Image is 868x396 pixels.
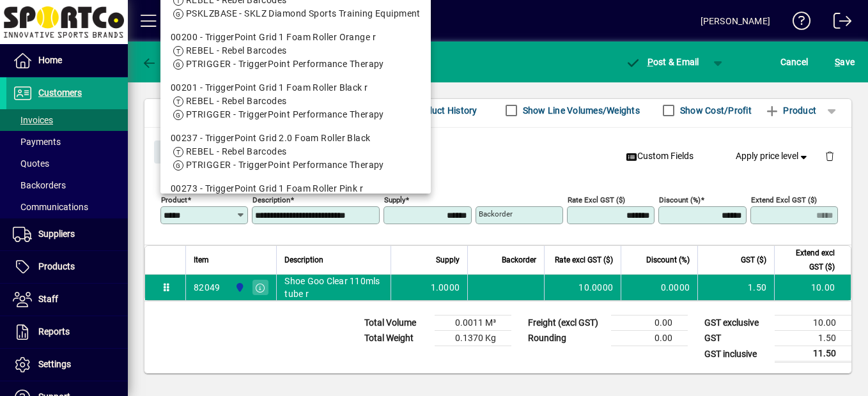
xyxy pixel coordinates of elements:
[736,149,810,163] span: Apply price level
[751,195,817,204] mat-label: Extend excl GST ($)
[194,253,209,267] span: Item
[169,10,210,33] button: Add
[6,153,128,174] a: Quotes
[731,145,815,168] button: Apply price level
[38,55,62,65] span: Home
[824,3,852,44] a: Logout
[435,316,511,331] td: 0.0011 M³
[568,195,625,204] mat-label: Rate excl GST ($)
[13,202,88,212] span: Communications
[611,316,688,331] td: 0.00
[783,3,811,44] a: Knowledge Base
[659,195,701,204] mat-label: Discount (%)
[701,11,770,31] div: [PERSON_NAME]
[358,316,435,331] td: Total Volume
[775,346,851,362] td: 11.50
[144,128,851,174] div: Product
[159,142,192,163] span: Close
[384,195,405,204] mat-label: Supply
[6,251,128,283] a: Products
[38,294,58,304] span: Staff
[194,281,220,294] div: 82049
[349,58,365,66] span: NEW
[38,229,75,239] span: Suppliers
[522,316,611,331] td: Freight (excl GST)
[647,57,653,67] span: P
[6,196,128,218] a: Communications
[6,45,128,77] a: Home
[231,280,246,294] span: Sportco Ltd Warehouse
[698,331,775,346] td: GST
[38,359,71,369] span: Settings
[835,52,855,72] span: ave
[138,50,187,73] button: Back
[741,253,766,267] span: GST ($)
[697,275,774,300] td: 1.50
[502,253,536,267] span: Backorder
[13,115,53,125] span: Invoices
[698,346,775,362] td: GST inclusive
[698,316,775,331] td: GST exclusive
[646,253,690,267] span: Discount (%)
[6,316,128,348] a: Reports
[358,331,435,346] td: Total Weight
[6,218,128,250] a: Suppliers
[814,150,845,162] app-page-header-button: Delete
[6,284,128,316] a: Staff
[626,149,694,163] span: Custom Fields
[611,331,688,346] td: 0.00
[13,137,61,147] span: Payments
[832,50,858,73] button: Save
[621,275,697,300] td: 0.0000
[161,195,187,204] mat-label: Product
[552,281,613,294] div: 10.0000
[777,50,812,73] button: Cancel
[621,145,699,168] button: Custom Fields
[284,253,323,267] span: Description
[284,275,383,300] span: Shoe Goo Clear 110mls tube r
[678,104,752,117] label: Show Cost/Profit
[251,11,299,31] div: Sportco Ltd
[619,50,706,73] button: Post & Email
[555,253,613,267] span: Rate excl GST ($)
[431,281,460,294] span: 1.0000
[774,275,851,300] td: 10.00
[252,195,290,204] mat-label: Description
[479,209,513,218] mat-label: Backorder
[522,331,611,346] td: Rounding
[436,253,460,267] span: Supply
[6,131,128,153] a: Payments
[151,146,201,157] app-page-header-button: Close
[775,331,851,346] td: 1.50
[38,326,70,337] span: Reports
[13,180,66,190] span: Backorders
[780,52,809,72] span: Cancel
[208,52,331,72] div: Customer Invoice
[38,88,82,98] span: Customers
[775,316,851,331] td: 10.00
[38,261,75,271] span: Products
[782,246,835,274] span: Extend excl GST ($)
[435,331,511,346] td: 0.1370 Kg
[128,50,198,73] app-page-header-button: Back
[210,10,251,33] button: Profile
[625,57,699,67] span: ost & Email
[758,99,823,122] button: Product
[520,104,640,117] label: Show Line Volumes/Weights
[764,100,816,121] span: Product
[835,57,840,67] span: S
[407,99,483,122] button: Product History
[141,57,184,67] span: Back
[154,141,198,164] button: Close
[412,100,477,121] span: Product History
[6,349,128,381] a: Settings
[6,109,128,131] a: Invoices
[814,141,845,171] button: Delete
[13,158,49,169] span: Quotes
[6,174,128,196] a: Backorders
